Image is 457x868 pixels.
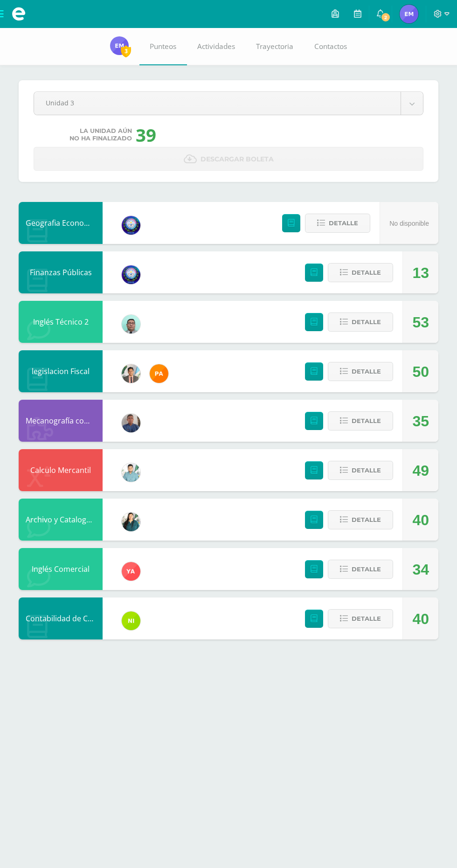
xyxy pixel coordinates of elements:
img: d4d564538211de5578f7ad7a2fdd564e.png [122,315,140,333]
span: Trayectoria [256,42,293,51]
div: 40 [412,598,429,640]
a: Actividades [187,28,246,65]
span: Detalle [352,313,381,331]
div: Finanzas Públicas [19,251,103,293]
img: 9ca8b07eed1c8b66a3dd7b5d2f85188a.png [400,5,418,23]
button: Detalle [328,362,393,381]
img: 3bbeeb896b161c296f86561e735fa0fc.png [122,463,140,482]
span: Detalle [329,215,358,232]
div: Geografia Economica [19,202,103,244]
img: 38991008722c8d66f2d85f4b768620e4.png [122,265,140,284]
button: Detalle [328,312,393,332]
span: Unidad 3 [46,92,389,114]
img: d725921d36275491089fe2b95fc398a7.png [122,364,140,383]
img: f58bb6038ea3a85f08ed05377cd67300.png [122,513,140,531]
span: Detalle [352,462,381,479]
img: ca60df5ae60ada09d1f93a1da4ab2e41.png [122,611,140,630]
button: Detalle [328,609,393,628]
span: Detalle [352,511,381,528]
div: Mecanografía computarizada [19,400,103,442]
button: Detalle [328,510,393,529]
span: Detalle [352,264,381,281]
img: 90ee13623fa7c5dbc2270dab131931b4.png [122,562,140,581]
a: Contactos [304,28,358,65]
div: Calculo Mercantil [19,449,103,491]
span: Contactos [314,42,347,51]
img: 81049356b3b16f348f04480ea0cb6817.png [150,364,168,383]
span: Actividades [197,42,235,51]
button: Detalle [328,560,393,579]
div: 13 [412,252,429,294]
div: Inglés Técnico 2 [19,301,103,343]
div: Inglés Comercial [19,548,103,590]
div: Contabilidad de Costos [19,597,103,639]
span: Descargar boleta [201,148,274,171]
div: 39 [136,123,156,147]
img: 38991008722c8d66f2d85f4b768620e4.png [122,216,140,235]
img: 9ca8b07eed1c8b66a3dd7b5d2f85188a.png [110,36,129,55]
button: Detalle [328,411,393,431]
button: Detalle [305,214,370,233]
span: Detalle [352,561,381,578]
span: La unidad aún no ha finalizado [69,127,132,142]
img: bf66807720f313c6207fc724d78fb4d0.png [122,414,140,432]
button: Detalle [328,461,393,480]
a: Unidad 3 [34,92,423,115]
a: Trayectoria [246,28,304,65]
span: Punteos [150,42,176,51]
span: Detalle [352,610,381,627]
span: 2 [381,12,391,22]
button: Detalle [328,263,393,282]
span: No disponible [389,220,429,227]
div: 49 [412,450,429,492]
div: 35 [412,400,429,442]
div: 34 [412,549,429,590]
span: Detalle [352,363,381,380]
div: 53 [412,301,429,343]
div: Archivo y Catalogacion EspIngles [19,499,103,541]
div: 40 [412,499,429,541]
div: legislacion Fiscal [19,350,103,392]
a: Punteos [139,28,187,65]
div: 50 [412,351,429,393]
span: Detalle [352,412,381,430]
span: 3 [121,45,131,57]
